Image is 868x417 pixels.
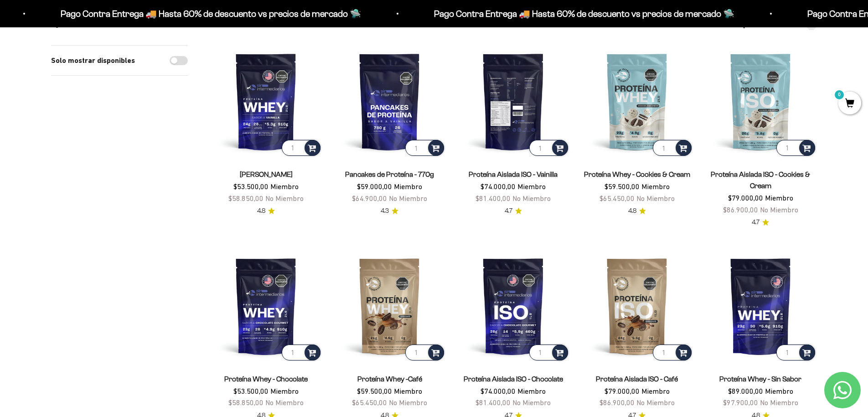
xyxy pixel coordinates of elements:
[389,398,427,407] span: No Miembro
[517,182,546,190] span: Miembro
[628,206,636,216] span: 4.8
[357,182,392,190] span: $59.000,00
[394,387,422,395] span: Miembro
[381,206,398,216] a: 4.34.3 de 5.0 estrellas
[228,398,263,407] span: $58.850,00
[752,217,759,227] span: 4.7
[270,182,299,190] span: Miembro
[51,55,135,67] label: Solo mostrar disponibles
[752,217,769,227] a: 4.74.7 de 5.0 estrellas
[584,170,690,178] a: Proteína Whey - Cookies & Cream
[512,194,551,202] span: No Miembro
[636,398,675,407] span: No Miembro
[434,6,734,21] p: Pago Contra Entrega 🚚 Hasta 60% de descuento vs precios de mercado 🛸
[604,182,640,190] span: $59.500,00
[505,206,522,216] a: 4.74.7 de 5.0 estrellas
[760,398,798,407] span: No Miembro
[596,375,678,383] a: Proteína Aislada ISO - Café
[257,206,275,216] a: 4.84.8 de 5.0 estrellas
[760,206,798,214] span: No Miembro
[257,206,265,216] span: 4.8
[394,182,422,190] span: Miembro
[475,194,511,202] span: $81.400,00
[475,398,511,407] span: $81.400,00
[352,398,387,407] span: $65.450,00
[599,194,635,202] span: $65.450,00
[381,206,389,216] span: 4.3
[389,194,427,202] span: No Miembro
[641,182,670,190] span: Miembro
[357,375,422,383] a: Proteína Whey -Café
[457,45,569,158] img: Proteína Aislada ISO - Vainilla
[723,398,758,407] span: $97.900,00
[61,6,361,21] p: Pago Contra Entrega 🚚 Hasta 60% de descuento vs precios de mercado 🛸
[711,170,810,190] a: Proteína Aislada ISO - Cookies & Cream
[228,194,263,202] span: $58.850,00
[636,194,675,202] span: No Miembro
[838,99,861,109] a: 0
[233,182,269,190] span: $53.500,00
[728,194,763,202] span: $79.000,00
[265,194,304,202] span: No Miembro
[517,387,546,395] span: Miembro
[345,170,434,178] a: Pancakes de Proteína - 770g
[480,182,516,190] span: $74.000,00
[599,398,635,407] span: $86.900,00
[641,387,670,395] span: Miembro
[224,375,308,383] a: Proteína Whey - Chocolate
[357,387,392,395] span: $59.500,00
[719,375,801,383] a: Proteína Whey - Sin Sabor
[765,194,793,202] span: Miembro
[270,387,299,395] span: Miembro
[834,89,845,100] mark: 0
[464,375,563,383] a: Proteína Aislada ISO - Chocolate
[240,170,293,178] a: [PERSON_NAME]
[505,206,512,216] span: 4.7
[233,387,269,395] span: $53.500,00
[352,194,387,202] span: $64.900,00
[728,387,763,395] span: $89.000,00
[723,206,758,214] span: $86.900,00
[480,387,516,395] span: $74.000,00
[765,387,793,395] span: Miembro
[512,398,551,407] span: No Miembro
[265,398,304,407] span: No Miembro
[469,170,558,178] a: Proteína Aislada ISO - Vainilla
[628,206,646,216] a: 4.84.8 de 5.0 estrellas
[604,387,640,395] span: $79.000,00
